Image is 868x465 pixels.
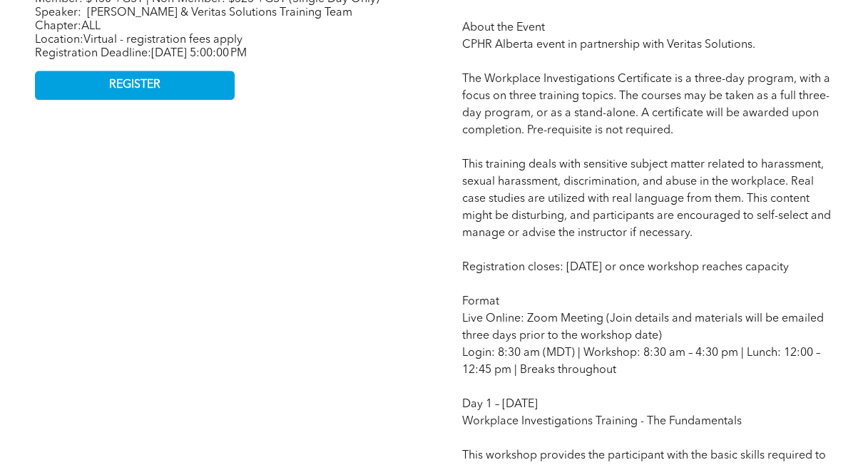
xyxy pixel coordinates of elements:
span: [DATE] 5:00:00 PM [151,48,247,59]
span: Speaker: [35,7,81,19]
span: Location: Registration Deadline: [35,34,247,59]
span: Virtual - registration fees apply [83,34,242,46]
span: [PERSON_NAME] & Veritas Solutions Training Team [87,7,352,19]
a: REGISTER [35,71,235,100]
span: ALL [81,21,101,32]
span: REGISTER [109,78,160,92]
span: Chapter: [35,21,101,32]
